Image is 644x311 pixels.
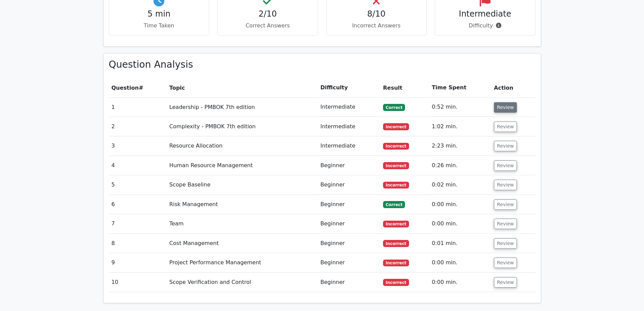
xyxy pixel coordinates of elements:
td: Resource Allocation [167,136,318,156]
td: Intermediate [318,136,380,156]
td: Human Resource Management [167,156,318,175]
span: Incorrect [383,123,409,130]
h4: 5 min [115,9,204,19]
span: Incorrect [383,279,409,286]
td: Beginner [318,234,380,253]
h4: Intermediate [440,9,530,19]
h3: Question Analysis [109,59,535,70]
td: Beginner [318,253,380,272]
td: 9 [109,253,167,272]
td: 2 [109,117,167,136]
span: Incorrect [383,240,409,247]
button: Review [494,160,517,171]
th: Action [491,78,535,97]
p: Incorrect Answers [332,22,421,30]
button: Review [494,141,517,151]
span: Incorrect [383,143,409,150]
td: 10 [109,273,167,292]
td: Intermediate [318,117,380,136]
span: Correct [383,201,405,208]
td: 0:52 min. [429,97,491,117]
td: 0:00 min. [429,273,491,292]
th: Result [380,78,429,97]
button: Review [494,180,517,190]
td: 7 [109,214,167,234]
span: Question [112,85,139,91]
th: Difficulty [318,78,380,97]
td: 2:23 min. [429,136,491,156]
td: 0:00 min. [429,253,491,272]
button: Review [494,219,517,229]
td: 1 [109,97,167,117]
button: Review [494,238,517,249]
td: Scope Verification and Control [167,273,318,292]
td: Beginner [318,195,380,214]
td: Beginner [318,175,380,195]
td: Complexity - PMBOK 7th edition [167,117,318,136]
h4: 8/10 [332,9,421,19]
span: Incorrect [383,260,409,266]
span: Correct [383,104,405,111]
p: Correct Answers [223,22,312,30]
button: Review [494,199,517,210]
td: Beginner [318,214,380,234]
td: 0:00 min. [429,214,491,234]
button: Review [494,277,517,288]
button: Review [494,102,517,113]
p: Difficulty [440,22,530,30]
td: 5 [109,175,167,195]
td: Intermediate [318,97,380,117]
td: 8 [109,234,167,253]
span: Incorrect [383,162,409,169]
td: Beginner [318,156,380,175]
td: 0:02 min. [429,175,491,195]
td: 3 [109,136,167,156]
button: Review [494,258,517,268]
p: Time Taken [115,22,204,30]
td: 0:01 min. [429,234,491,253]
td: Beginner [318,273,380,292]
td: Risk Management [167,195,318,214]
td: 1:02 min. [429,117,491,136]
td: Team [167,214,318,234]
td: 0:26 min. [429,156,491,175]
h4: 2/10 [223,9,312,19]
th: Topic [167,78,318,97]
td: 0:00 min. [429,195,491,214]
td: 6 [109,195,167,214]
td: 4 [109,156,167,175]
td: Cost Management [167,234,318,253]
th: Time Spent [429,78,491,97]
span: Incorrect [383,182,409,188]
td: Scope Baseline [167,175,318,195]
button: Review [494,121,517,132]
th: # [109,78,167,97]
td: Project Performance Management [167,253,318,272]
td: Leadership - PMBOK 7th edition [167,97,318,117]
span: Incorrect [383,221,409,227]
